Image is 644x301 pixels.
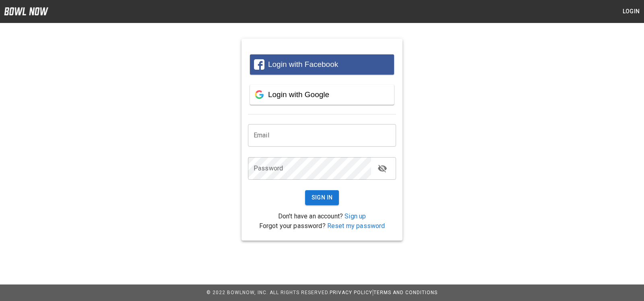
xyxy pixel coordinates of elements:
button: Login with Facebook [250,54,394,75]
a: Reset my password [327,222,385,230]
a: Privacy Policy [330,290,372,295]
img: logo [4,7,48,15]
button: Login [618,4,644,19]
button: Login with Google [250,85,394,105]
a: Terms and Conditions [374,290,438,295]
p: Forgot your password? [248,221,396,231]
p: Don't have an account? [248,212,396,221]
span: Login with Facebook [268,60,338,69]
a: Sign up [345,212,366,220]
span: Login with Google [268,90,329,99]
button: toggle password visibility [374,160,390,176]
span: © 2022 BowlNow, Inc. All Rights Reserved. [206,290,330,295]
button: Sign In [305,190,339,205]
